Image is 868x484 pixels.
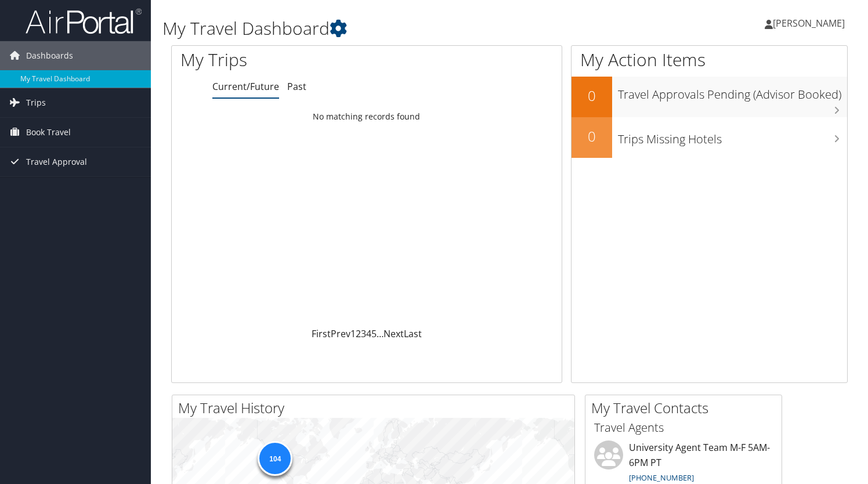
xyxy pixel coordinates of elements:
[594,420,773,436] h3: Travel Agents
[618,81,847,103] h3: Travel Approvals Pending (Advisor Booked)
[591,398,782,418] h2: My Travel Contacts
[377,327,384,340] span: …
[371,327,377,340] a: 5
[773,17,845,30] span: [PERSON_NAME]
[178,398,574,418] h2: My Travel History
[572,77,847,117] a: 0Travel Approvals Pending (Advisor Booked)
[312,327,331,340] a: First
[172,106,562,127] td: No matching records found
[180,48,390,72] h1: My Trips
[629,472,694,483] a: [PHONE_NUMBER]
[26,88,46,117] span: Trips
[366,327,371,340] a: 4
[765,6,856,41] a: [PERSON_NAME]
[572,48,847,72] h1: My Action Items
[618,125,847,147] h3: Trips Missing Hotels
[572,117,847,158] a: 0Trips Missing Hotels
[572,86,612,106] h2: 0
[350,327,356,340] a: 1
[212,80,279,93] a: Current/Future
[258,440,292,475] div: 104
[26,118,71,147] span: Book Travel
[26,8,142,35] img: airportal-logo.png
[26,41,73,70] span: Dashboards
[404,327,422,340] a: Last
[361,327,366,340] a: 3
[572,127,612,146] h2: 0
[384,327,404,340] a: Next
[162,16,625,41] h1: My Travel Dashboard
[356,327,361,340] a: 2
[287,80,306,93] a: Past
[331,327,350,340] a: Prev
[26,147,87,176] span: Travel Approval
